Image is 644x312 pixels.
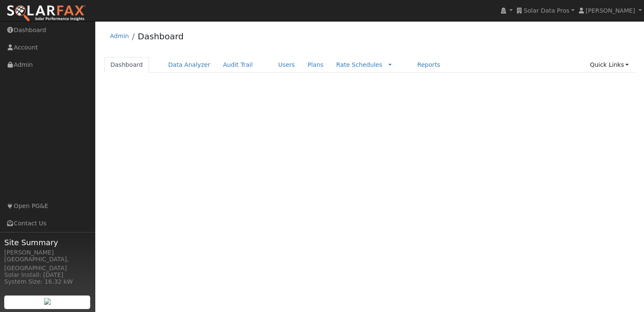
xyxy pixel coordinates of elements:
span: Solar Data Pros [524,7,569,14]
a: Data Analyzer [162,57,217,73]
a: Audit Trail [217,57,259,73]
a: Users [272,57,301,73]
span: Site Summary [4,237,91,248]
a: Quick Links [583,57,635,73]
a: Reports [411,57,446,73]
img: retrieve [44,298,51,305]
a: Dashboard [104,57,149,73]
a: Plans [301,57,330,73]
span: [PERSON_NAME] [586,7,635,14]
div: System Size: 16.32 kW [4,277,91,286]
a: Admin [110,33,129,39]
a: Rate Schedules [336,61,382,68]
a: Dashboard [138,31,184,41]
div: [PERSON_NAME] [4,248,91,257]
img: SolarFax [6,5,86,22]
div: Solar Install: [DATE] [4,271,91,279]
div: [GEOGRAPHIC_DATA], [GEOGRAPHIC_DATA] [4,255,91,273]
